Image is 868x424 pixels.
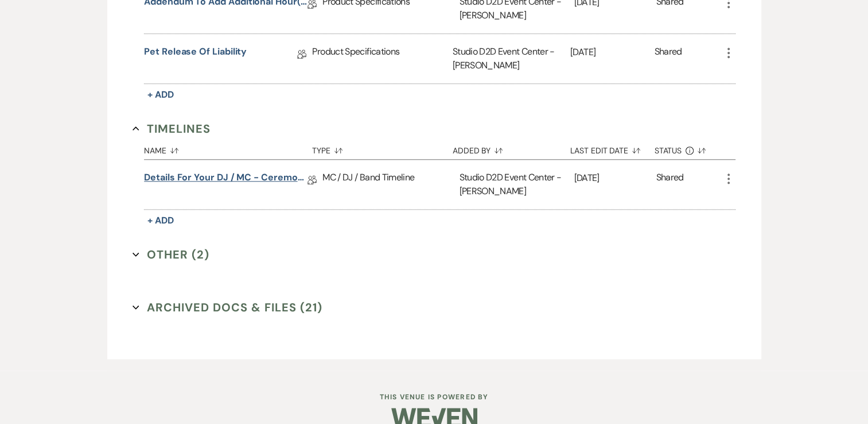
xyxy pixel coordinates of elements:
div: Studio D2D Event Center - [PERSON_NAME] [459,160,574,209]
button: Timelines [133,120,211,137]
button: Other (2) [133,246,209,263]
div: Product Specifications [312,34,452,83]
button: + Add [144,213,177,229]
p: [DATE] [570,45,655,60]
p: [DATE] [574,171,656,186]
a: Pet Release of Liability [144,45,247,63]
button: + Add [144,87,177,103]
a: Details for your DJ / MC - Ceremony & Reception [144,171,308,188]
div: Shared [655,45,682,72]
button: Type [312,137,452,159]
span: + Add [147,214,174,226]
button: Status [655,137,722,159]
button: Last Edit Date [570,137,655,159]
button: Archived Docs & Files (21) [133,299,322,316]
div: Shared [656,171,683,198]
div: MC / DJ / Band Timeline [322,160,459,209]
button: Name [144,137,312,159]
span: + Add [147,88,174,101]
span: Status [655,147,682,155]
div: Studio D2D Event Center - [PERSON_NAME] [453,34,570,83]
button: Added By [453,137,570,159]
